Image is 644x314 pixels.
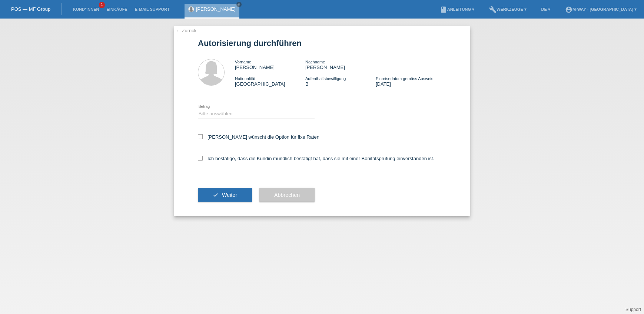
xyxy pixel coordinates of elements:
[376,76,433,81] span: Einreisedatum gemäss Ausweis
[259,188,315,202] button: Abbrechen
[538,7,554,11] a: DE ▾
[436,7,478,11] a: bookAnleitung ▾
[131,7,173,11] a: E-Mail Support
[305,76,376,87] div: B
[376,76,446,87] div: [DATE]
[213,192,219,198] i: check
[11,6,50,12] a: POS — MF Group
[485,7,530,11] a: buildWerkzeuge ▾
[198,134,319,140] label: [PERSON_NAME] wünscht die Option für fixe Raten
[236,2,242,7] a: close
[103,7,131,11] a: Einkäufe
[198,39,446,48] h1: Autorisierung durchführen
[625,307,641,312] a: Support
[305,59,376,70] div: [PERSON_NAME]
[235,76,255,81] span: Nationalität
[222,192,237,198] span: Weiter
[198,188,252,202] button: check Weiter
[196,6,236,12] a: [PERSON_NAME]
[561,7,640,11] a: account_circlem-way - [GEOGRAPHIC_DATA] ▾
[69,7,103,11] a: Kund*innen
[440,6,447,13] i: book
[198,156,434,161] label: Ich bestätige, dass die Kundin mündlich bestätigt hat, dass sie mit einer Bonitätsprüfung einvers...
[237,3,241,6] i: close
[305,76,346,81] span: Aufenthaltsbewilligung
[305,60,325,64] span: Nachname
[235,76,305,87] div: [GEOGRAPHIC_DATA]
[489,6,497,13] i: build
[274,192,300,198] span: Abbrechen
[235,60,251,64] span: Vorname
[235,59,305,70] div: [PERSON_NAME]
[176,28,196,33] a: ← Zurück
[99,2,105,8] span: 1
[565,6,572,13] i: account_circle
